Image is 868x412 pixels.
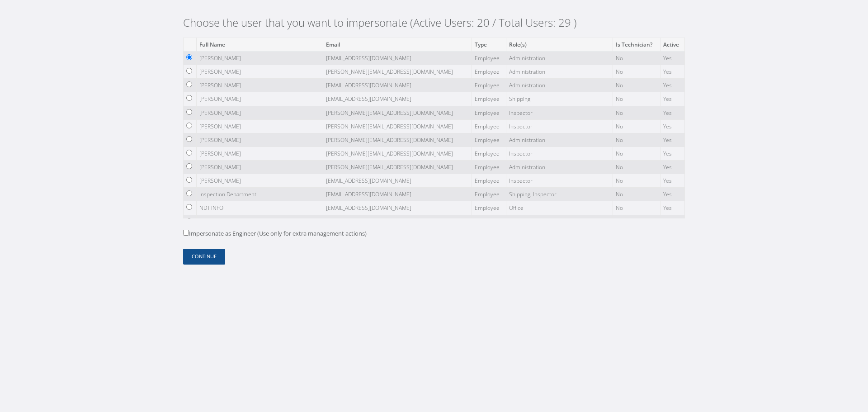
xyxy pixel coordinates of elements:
[506,119,613,133] td: Inspector
[323,201,472,215] td: [EMAIL_ADDRESS][DOMAIN_NAME]
[660,65,685,79] td: Yes
[660,106,685,119] td: Yes
[323,133,472,147] td: [PERSON_NAME][EMAIL_ADDRESS][DOMAIN_NAME]
[472,65,506,79] td: Employee
[472,174,506,188] td: Employee
[183,229,367,238] label: Impersonate as Engineer (Use only for extra management actions)
[323,38,472,51] th: Email
[506,147,613,160] td: Inspector
[323,92,472,106] td: [EMAIL_ADDRESS][DOMAIN_NAME]
[197,147,323,160] td: [PERSON_NAME]
[660,79,685,92] td: Yes
[613,38,660,51] th: Is Technician?
[183,16,685,29] h2: Choose the user that you want to impersonate (Active Users: 20 / Total Users: 29 )
[197,65,323,79] td: [PERSON_NAME]
[183,230,189,236] input: Impersonate as Engineer (Use only for extra management actions)
[613,79,660,92] td: No
[197,133,323,147] td: [PERSON_NAME]
[613,201,660,215] td: No
[660,161,685,174] td: Yes
[197,38,323,51] th: Full Name
[660,215,685,228] td: Yes
[197,161,323,174] td: [PERSON_NAME]
[197,215,323,228] td: [PERSON_NAME]
[613,92,660,106] td: No
[197,106,323,119] td: [PERSON_NAME]
[660,51,685,65] td: Yes
[660,119,685,133] td: Yes
[613,215,660,228] td: No
[472,38,506,51] th: Type
[506,174,613,188] td: Inspector
[197,51,323,65] td: [PERSON_NAME]
[197,174,323,188] td: [PERSON_NAME]
[660,174,685,188] td: Yes
[472,215,506,228] td: Employee
[613,174,660,188] td: No
[472,79,506,92] td: Employee
[613,51,660,65] td: No
[506,79,613,92] td: Administration
[323,161,472,174] td: [PERSON_NAME][EMAIL_ADDRESS][DOMAIN_NAME]
[472,51,506,65] td: Employee
[197,119,323,133] td: [PERSON_NAME]
[506,51,613,65] td: Administration
[323,79,472,92] td: [EMAIL_ADDRESS][DOMAIN_NAME]
[472,119,506,133] td: Employee
[323,119,472,133] td: [PERSON_NAME][EMAIL_ADDRESS][DOMAIN_NAME]
[506,201,613,215] td: Office
[506,106,613,119] td: Inspector
[472,201,506,215] td: Employee
[660,38,685,51] th: Active
[506,38,613,51] th: Role(s)
[613,65,660,79] td: No
[660,147,685,160] td: Yes
[660,133,685,147] td: Yes
[613,161,660,174] td: No
[472,147,506,160] td: Employee
[506,215,613,228] td: Inspector
[323,188,472,201] td: [EMAIL_ADDRESS][DOMAIN_NAME]
[613,119,660,133] td: No
[613,133,660,147] td: No
[506,133,613,147] td: Administration
[660,201,685,215] td: Yes
[323,65,472,79] td: [PERSON_NAME][EMAIL_ADDRESS][DOMAIN_NAME]
[472,106,506,119] td: Employee
[506,92,613,106] td: Shipping
[506,188,613,201] td: Shipping, Inspector
[660,92,685,106] td: Yes
[197,188,323,201] td: Inspection Department
[323,106,472,119] td: [PERSON_NAME][EMAIL_ADDRESS][DOMAIN_NAME]
[613,147,660,160] td: No
[197,201,323,215] td: NDT INFO
[506,65,613,79] td: Administration
[506,161,613,174] td: Administration
[472,188,506,201] td: Employee
[472,92,506,106] td: Employee
[660,188,685,201] td: Yes
[323,147,472,160] td: [PERSON_NAME][EMAIL_ADDRESS][DOMAIN_NAME]
[613,106,660,119] td: No
[323,51,472,65] td: [EMAIL_ADDRESS][DOMAIN_NAME]
[197,79,323,92] td: [PERSON_NAME]
[323,174,472,188] td: [EMAIL_ADDRESS][DOMAIN_NAME]
[197,92,323,106] td: [PERSON_NAME]
[323,215,472,228] td: [PERSON_NAME][EMAIL_ADDRESS][DOMAIN_NAME]
[472,133,506,147] td: Employee
[183,249,225,265] button: Continue
[472,161,506,174] td: Employee
[613,188,660,201] td: No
